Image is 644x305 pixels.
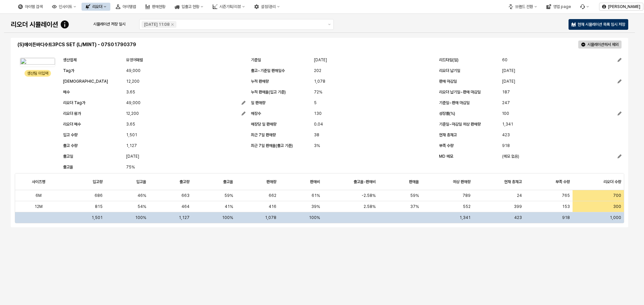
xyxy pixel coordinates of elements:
[181,4,199,9] div: 입출고 현황
[502,109,622,118] button: 100
[63,111,81,116] span: 리오더 원가
[250,3,284,11] button: 설정/관리
[409,179,419,184] span: 판매율
[63,58,76,62] span: 생산업체
[122,4,136,9] div: 아이템맵
[514,215,522,220] span: 423
[251,79,269,84] span: 누적 판매량
[502,132,509,138] span: 423
[517,193,522,198] span: 24
[48,3,80,11] button: 인사이트
[63,154,73,159] span: 출고일
[251,90,286,94] span: 누적 판매율(입고 기준)
[439,79,457,84] span: 판매 마감일
[314,57,327,63] span: [DATE]
[562,193,570,198] span: 765
[14,3,47,11] button: 아이템 검색
[126,57,143,63] span: 유영어패럴
[502,142,509,149] span: 918
[439,58,459,62] span: 리드타임(일)
[578,41,622,49] button: 시뮬레이션에서 제외
[92,4,102,9] div: 리오더
[311,204,320,209] span: 39%
[502,56,622,64] button: 60
[126,110,139,117] span: 12,200
[138,204,146,209] span: 54%
[93,22,125,26] span: 시뮬레이션 저장 일시
[251,143,293,148] span: 최근 7일 판매율(출고 기준)
[209,3,249,11] div: 시즌기획/리뷰
[314,110,322,117] span: 130
[502,110,509,117] span: 100
[562,204,570,209] span: 153
[95,193,103,198] span: 686
[222,215,233,220] span: 100%
[251,68,285,73] span: 출고~기준일 판매일수
[82,3,110,11] button: 리오더
[251,58,261,62] span: 기준일
[314,67,321,74] span: 202
[126,164,135,170] span: 75%
[587,42,619,47] p: 시뮬레이션에서 제외
[171,3,207,11] button: 입출고 현황
[35,204,43,209] span: 12M
[463,193,471,198] span: 789
[613,193,621,198] span: 700
[126,67,141,74] span: 49,000
[219,4,241,9] div: 시즌기획/리뷰
[502,89,509,95] span: 187
[610,215,621,220] span: 1,000
[63,79,108,84] span: [DEMOGRAPHIC_DATA]
[138,193,146,198] span: 46%
[17,41,317,48] p: (S)에이든바디수트3PCS SET (L/MINT) - 07S01790379
[502,153,519,160] span: (메모 없음)
[439,143,453,148] span: 부족 수량
[576,3,593,11] div: Menu item 6
[410,193,419,198] span: 59%
[225,204,233,209] span: 41%
[126,109,246,118] button: 12,200
[181,204,190,209] span: 464
[136,179,146,184] span: 입고율
[325,19,333,29] button: 제안 사항 표시
[171,23,174,26] div: Remove 2025-08-28 11:08
[314,89,322,95] span: 72%
[502,67,515,74] span: [DATE]
[439,100,470,105] span: 기준일~판매 마감일
[141,3,169,11] button: 판매현황
[309,215,320,220] span: 100%
[578,22,625,27] p: 현재 시뮬레이션 목록 임시 저장
[362,193,376,198] span: -2.58%
[126,132,137,138] span: 1,501
[314,132,319,138] span: 38
[439,122,481,127] span: 기준일~마감일 예상 판매량
[36,193,42,198] span: 6M
[364,204,376,209] span: 2.58%
[251,111,261,116] span: 매장수
[515,4,533,9] div: 브랜드 전환
[314,78,325,85] span: 1,078
[314,99,317,106] span: 5
[251,122,276,127] span: 매장당 일 판매량
[126,89,135,95] span: 3.65
[93,179,103,184] span: 입고량
[126,99,141,106] span: 49,000
[63,133,77,137] span: 입고 수량
[224,193,233,198] span: 59%
[502,99,509,106] span: 247
[144,21,170,28] div: [DATE] 11:08
[269,204,276,209] span: 416
[135,215,146,220] span: 100%
[63,143,77,148] span: 출고 수량
[179,215,190,220] span: 1,127
[261,4,276,9] div: 설정/관리
[504,3,541,11] div: 브랜드 전환
[25,4,43,9] div: 아이템 검색
[310,179,320,184] span: 판매비
[502,78,515,85] span: [DATE]
[27,70,48,77] div: 생산팀 미입력
[502,121,513,128] span: 1,341
[112,3,140,11] div: 아이템맵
